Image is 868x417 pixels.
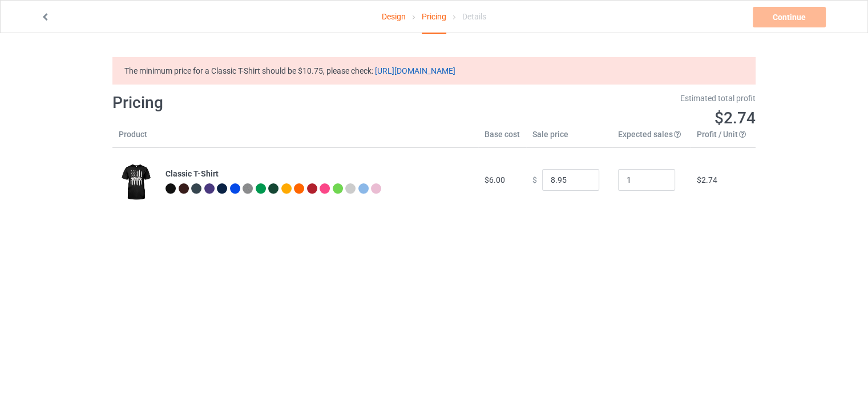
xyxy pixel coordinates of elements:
[382,1,406,33] a: Design
[697,175,717,185] span: $2.74
[422,1,446,34] div: Pricing
[714,109,756,127] span: $2.74
[526,129,612,148] th: Sale price
[532,175,537,185] span: $
[112,57,756,85] div: The minimum price for a Classic T-Shirt should be $10.75, please check:
[243,183,253,194] img: heather_texture.png
[112,129,159,148] th: Product
[612,129,691,148] th: Expected sales
[442,93,756,104] div: Estimated total profit
[375,66,455,75] a: [URL][DOMAIN_NAME]
[165,169,219,178] b: Classic T-Shirt
[485,175,505,185] span: $6.00
[691,129,756,148] th: Profit / Unit
[462,1,486,33] div: Details
[478,129,526,148] th: Base cost
[112,93,426,113] h1: Pricing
